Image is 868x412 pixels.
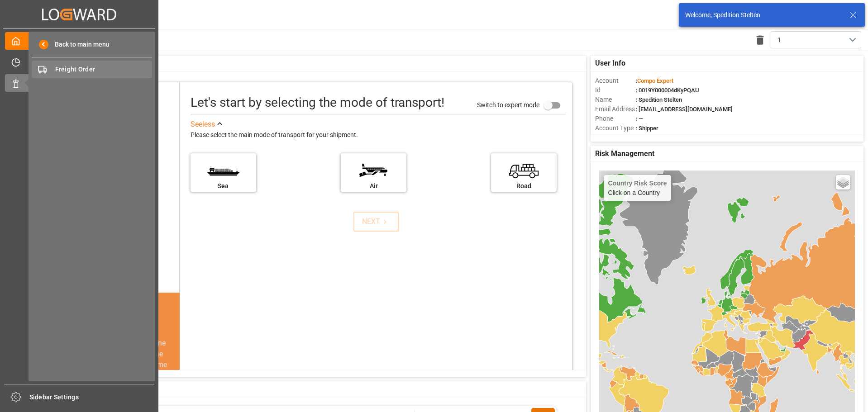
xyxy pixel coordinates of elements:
span: Account [595,76,636,85]
a: Layers [836,175,850,189]
span: : [EMAIL_ADDRESS][DOMAIN_NAME] [636,106,733,113]
button: NEXT [353,212,399,232]
span: User Info [595,58,625,69]
div: Please select the main mode of transport for your shipment. [191,130,566,141]
span: Risk Management [595,148,654,159]
button: open menu [771,31,861,48]
span: : [636,77,673,84]
span: Account Type [595,123,636,133]
span: 1 [777,35,781,45]
span: : 0019Y000004dKyPQAU [636,87,699,94]
div: Welcome, Spedition Stelten [685,10,841,20]
span: Id [595,85,636,95]
div: See less [191,119,215,130]
span: : Shipper [636,125,658,132]
h4: Country Risk Score [608,180,667,187]
span: Sidebar Settings [29,393,155,402]
span: Freight Order [55,65,153,74]
span: Compo Expert [637,77,673,84]
span: Phone [595,114,636,123]
span: Name [595,95,636,104]
span: Back to main menu [48,40,110,49]
div: Let's start by selecting the mode of transport! [191,93,444,112]
div: Sea [195,181,252,191]
span: : Spedition Stelten [636,96,682,103]
span: : — [636,115,643,122]
div: Air [345,181,402,191]
a: My Cockpit [5,32,153,50]
span: Email Address [595,104,636,114]
span: Switch to expert mode [477,101,539,108]
div: Click on a Country [608,180,667,196]
div: Road [496,181,552,191]
a: Freight Order [32,61,152,78]
div: NEXT [362,216,390,227]
a: Timeslot Management [5,53,153,71]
